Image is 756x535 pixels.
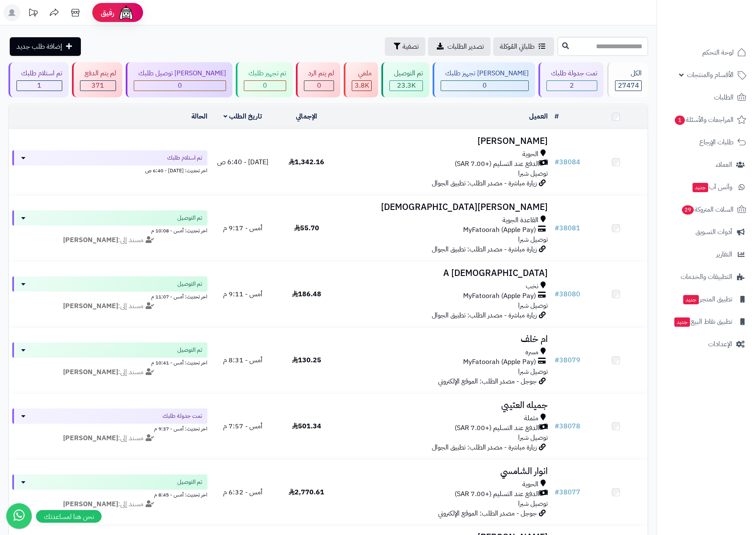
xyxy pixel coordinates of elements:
span: مثملة [524,414,538,423]
span: 1,342.16 [289,157,324,167]
span: 55.70 [294,223,319,233]
div: الكل [615,69,642,78]
div: 371 [80,81,116,91]
div: 0 [134,81,226,91]
a: #38084 [555,157,580,167]
span: طلباتي المُوكلة [500,41,535,52]
span: نخب [526,281,538,291]
span: تم استلام طلبك [167,154,202,162]
a: الطلبات [662,87,751,108]
span: تطبيق نقاط البيع [673,316,732,328]
span: الدفع عند التسليم (+7.00 SAR) [455,159,539,169]
a: التقارير [662,244,751,265]
a: طلباتي المُوكلة [493,37,554,56]
h3: A [DEMOGRAPHIC_DATA] [342,268,548,278]
span: # [555,157,559,167]
div: 2 [547,81,597,91]
span: تم التوصيل [177,346,202,354]
span: 29 [682,205,694,215]
span: وآتس آب [692,181,732,193]
div: 0 [304,81,334,91]
span: # [555,289,559,299]
div: مسند إلى: [6,235,214,245]
a: تحديثات المنصة [22,4,44,23]
span: أمس - 6:32 م [223,487,262,497]
span: 1 [37,80,41,91]
div: 0 [441,81,528,91]
span: MyFatoorah (Apple Pay) [463,291,536,301]
a: #38079 [555,355,580,365]
span: أمس - 8:31 م [223,355,262,365]
span: العملاء [716,159,732,171]
a: #38078 [555,421,580,431]
span: تم التوصيل [177,214,202,222]
span: زيارة مباشرة - مصدر الطلب: تطبيق الجوال [432,310,537,320]
span: توصيل شبرا [518,499,548,509]
span: 186.48 [292,289,321,299]
a: طلبات الإرجاع [662,132,751,152]
span: تصفية [403,41,419,52]
span: 0 [178,80,182,91]
a: تطبيق المتجرجديد [662,289,751,309]
a: إضافة طلب جديد [10,37,81,56]
h3: [PERSON_NAME] [342,136,548,146]
span: الدفع عند التسليم (+7.00 SAR) [455,423,539,433]
h3: جميله العتيبي [342,400,548,410]
span: توصيل شبرا [518,168,548,179]
h3: ام خلف [342,334,548,344]
span: [DATE] - 6:40 ص [217,157,268,167]
span: جوجل - مصدر الطلب: الموقع الإلكتروني [438,508,537,518]
span: زيارة مباشرة - مصدر الطلب: تطبيق الجوال [432,244,537,254]
span: MyFatoorah (Apple Pay) [463,225,536,235]
strong: [PERSON_NAME] [63,301,118,311]
span: 0 [317,80,321,91]
div: مسند إلى: [6,433,214,443]
span: 130.25 [292,355,321,365]
a: #38081 [555,223,580,233]
div: [PERSON_NAME] تجهيز طلبك [441,69,529,78]
span: جديد [683,295,699,304]
span: أدوات التسويق [695,226,732,238]
span: أمس - 7:57 م [223,421,262,431]
div: 23279 [390,81,422,91]
a: لم يتم الرد 0 [294,62,342,97]
div: مسند إلى: [6,367,214,377]
div: تم التوصيل [389,69,423,78]
a: وآتس آبجديد [662,177,751,197]
span: زيارة مباشرة - مصدر الطلب: تطبيق الجوال [432,442,537,452]
span: 27474 [618,80,639,91]
div: لم يتم الدفع [80,69,116,78]
a: #38080 [555,289,580,299]
div: تمت جدولة طلبك [546,69,597,78]
span: جوجل - مصدر الطلب: الموقع الإلكتروني [438,376,537,386]
div: اخر تحديث: أمس - 10:41 م [12,358,207,367]
span: الإعدادات [708,338,732,350]
span: الطلبات [714,91,734,103]
span: الدفع عند التسليم (+7.00 SAR) [455,489,539,499]
span: توصيل شبرا [518,367,548,377]
div: اخر تحديث: أمس - 11:07 م [12,292,207,301]
a: لوحة التحكم [662,42,751,63]
h3: [PERSON_NAME][DEMOGRAPHIC_DATA] [342,202,548,212]
strong: [PERSON_NAME] [63,433,118,443]
div: ملغي [352,69,372,78]
span: السلات المتروكة [681,204,734,215]
span: 2,770.61 [289,487,324,497]
span: أمس - 9:11 م [223,289,262,299]
img: logo-2.png [698,23,748,41]
a: الإعدادات [662,334,751,354]
a: التطبيقات والخدمات [662,267,751,287]
a: [PERSON_NAME] تجهيز طلبك 0 [431,62,537,97]
a: # [555,111,559,121]
a: الإجمالي [296,111,317,121]
strong: [PERSON_NAME] [63,367,118,377]
strong: [PERSON_NAME] [63,499,118,509]
span: توصيل شبرا [518,234,548,245]
span: جديد [693,183,708,192]
div: لم يتم الرد [304,69,334,78]
span: تصدير الطلبات [447,41,484,52]
span: # [555,487,559,497]
a: العميل [529,111,548,121]
a: المراجعات والأسئلة1 [662,110,751,130]
span: المراجعات والأسئلة [674,114,734,126]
